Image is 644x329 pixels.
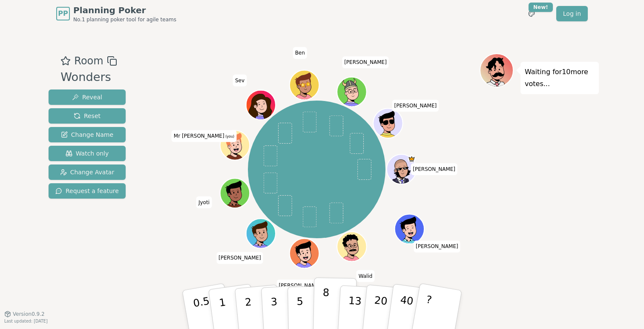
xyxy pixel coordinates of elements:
span: No.1 planning poker tool for agile teams [73,16,176,23]
span: Click to change your name [196,196,212,208]
button: Version0.9.2 [4,311,45,317]
span: Watch only [66,149,109,158]
span: Reset [74,112,101,120]
button: Add as favourite [60,53,71,69]
button: Change Name [49,127,126,142]
span: Click to change your name [411,163,457,175]
span: Click to change your name [216,252,263,264]
button: Request a feature [49,183,126,199]
button: New! [524,6,539,21]
span: Room [74,53,103,69]
span: Click to change your name [172,130,236,142]
div: New! [529,3,553,12]
button: Click to change your avatar [221,132,249,159]
span: Change Name [61,130,113,139]
button: Reset [49,108,126,124]
span: Click to change your name [276,280,323,291]
span: (you) [224,135,235,139]
p: Waiting for 10 more votes... [525,66,595,90]
span: Click to change your name [392,100,439,112]
span: PP [58,9,68,19]
button: Watch only [49,146,126,161]
a: Log in [556,6,588,21]
span: Click to change your name [342,57,389,69]
button: Change Avatar [49,164,126,180]
span: Planning Poker [73,4,176,16]
span: Click to change your name [356,270,375,282]
div: Wonders [60,69,117,86]
button: Reveal [49,89,126,105]
span: Click to change your name [293,47,307,59]
a: PPPlanning PokerNo.1 planning poker tool for agile teams [56,4,176,23]
span: Click to change your name [233,75,247,87]
span: Request a feature [55,187,119,195]
span: Reveal [72,93,102,101]
span: Change Avatar [60,168,115,176]
span: Click to change your name [414,241,460,253]
span: Version 0.9.2 [13,311,45,317]
span: Jay is the host [408,156,415,163]
span: Last updated: [DATE] [4,319,48,323]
